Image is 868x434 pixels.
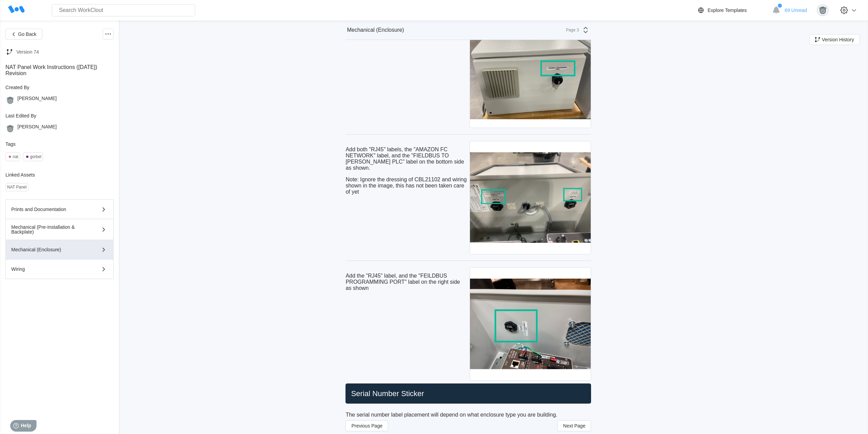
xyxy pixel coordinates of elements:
div: nat [13,154,18,159]
div: Last Edited By [5,113,114,118]
img: IMG_0561.jpg [470,15,591,128]
div: NAT Panel [7,185,27,190]
span: Go Back [18,32,36,37]
button: Mechanical (Pre-Installation & Backplate) [5,219,114,240]
button: Previous Page [345,420,388,431]
span: 69 Unread [785,8,807,13]
div: Mechanical (Enclosure) [11,247,88,252]
button: Go Back [5,29,42,40]
div: Explore Templates [708,8,747,13]
div: gorbel [30,154,41,159]
h2: Serial Number Sticker [348,389,588,398]
div: [PERSON_NAME] [17,96,57,105]
div: Tags [5,141,114,147]
div: Page 3 [562,28,579,32]
span: Version History [822,37,854,42]
p: Add the "RJ45" label, and the "FEILDBUS PROGRAMMING PORT" label on the right side as shown [345,273,467,291]
p: Note: Ignore the dressing of CBL21102 and wiring shown in the image, this has not been taken care... [345,177,467,195]
button: Next Page [557,420,591,431]
button: Prints and Documentation [5,199,114,219]
span: Previous Page [351,423,382,428]
img: gorilla.png [5,124,15,133]
div: Wiring [11,267,88,271]
div: Mechanical (Pre-Installation & Backplate) [11,225,88,234]
span: Next Page [563,423,585,428]
div: Prints and Documentation [11,207,88,212]
button: Mechanical (Enclosure) [5,240,114,260]
button: Version History [809,34,860,45]
p: The serial number label placement will depend on what enclosure type you are building. [345,412,591,418]
img: IMG_0609.jpg [470,141,591,254]
a: Explore Templates [697,6,769,14]
div: NAT Panel Work Instructions ([DATE]) Revision [5,64,114,76]
img: IMG_1394.jpg [470,268,591,380]
img: gorilla.png [817,4,828,16]
input: Search WorkClout [52,4,195,16]
button: Wiring [5,260,114,279]
p: Add both "RJ45" labels, the "AMAZON FC NETWORK" label, and the "FIELDBUS TO [PERSON_NAME] PLC" la... [345,146,467,171]
div: Version 74 [16,49,39,55]
div: Mechanical (Enclosure) [347,27,404,33]
div: [PERSON_NAME] [17,124,57,133]
div: Linked Assets [5,172,114,178]
div: Created By [5,85,114,90]
img: gorilla.png [5,96,15,105]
